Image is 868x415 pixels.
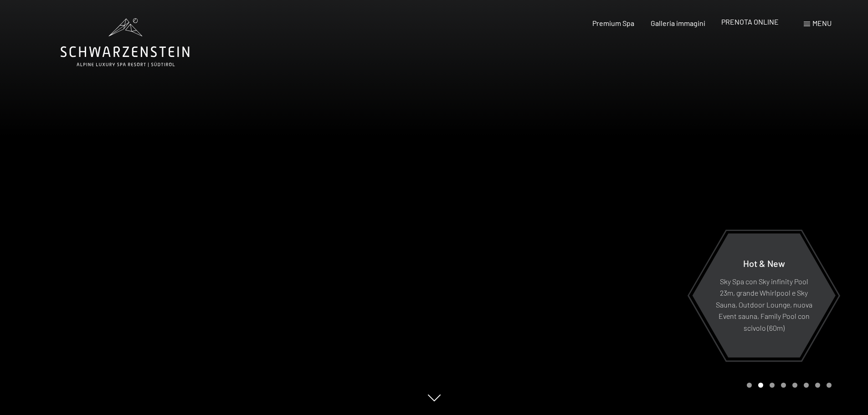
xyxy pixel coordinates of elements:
p: Sky Spa con Sky infinity Pool 23m, grande Whirlpool e Sky Sauna, Outdoor Lounge, nuova Event saun... [714,275,813,333]
span: Hot & New [743,257,785,268]
div: Carousel Page 3 [770,383,775,388]
span: Menu [812,19,832,27]
a: PRENOTA ONLINE [721,17,779,26]
div: Carousel Page 7 [815,383,820,388]
a: Premium Spa [592,19,634,27]
a: Galleria immagini [651,19,705,27]
div: Carousel Page 6 [804,383,809,388]
div: Carousel Page 1 [747,383,752,388]
div: Carousel Page 5 [792,383,797,388]
div: Carousel Pagination [744,383,832,388]
div: Carousel Page 4 [781,383,786,388]
a: Hot & New Sky Spa con Sky infinity Pool 23m, grande Whirlpool e Sky Sauna, Outdoor Lounge, nuova ... [692,233,836,358]
div: Carousel Page 2 (Current Slide) [758,383,763,388]
div: Carousel Page 8 [827,383,832,388]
